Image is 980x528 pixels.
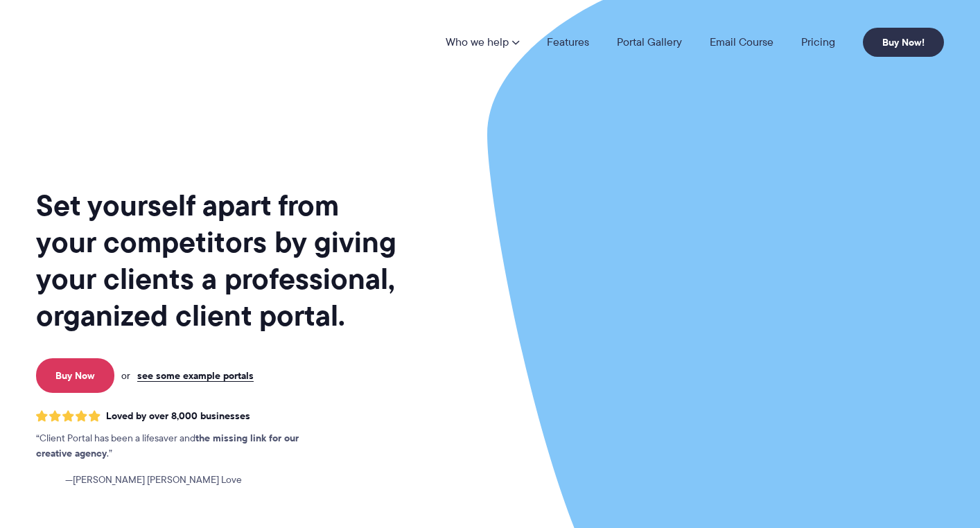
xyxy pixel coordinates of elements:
[863,28,944,57] a: Buy Now!
[617,37,682,48] a: Portal Gallery
[36,430,299,461] strong: the missing link for our creative agency
[121,369,130,382] span: or
[36,187,399,334] h1: Set yourself apart from your competitors by giving your clients a professional, organized client ...
[65,473,242,488] span: [PERSON_NAME] [PERSON_NAME] Love
[106,410,250,422] span: Loved by over 8,000 businesses
[36,431,327,461] p: Client Portal has been a lifesaver and .
[36,358,114,393] a: Buy Now
[547,37,589,48] a: Features
[446,37,519,48] a: Who we help
[137,369,254,382] a: see some example portals
[801,37,835,48] a: Pricing
[710,37,773,48] a: Email Course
